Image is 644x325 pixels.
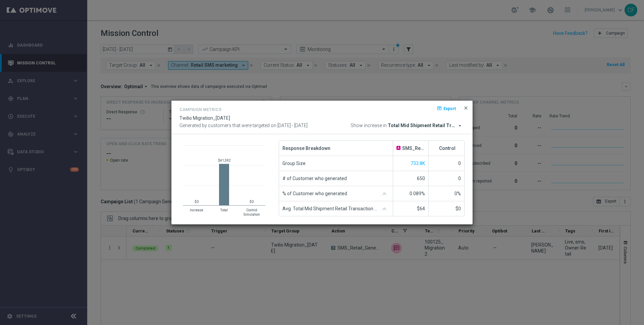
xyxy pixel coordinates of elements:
[244,208,260,216] text: Control Simulation
[351,123,387,129] span: Show increase in
[179,107,221,112] h4: Campaign Metrics
[250,200,254,204] text: $0
[190,208,203,212] text: Increase
[379,193,389,196] img: gaussianGrey.svg
[220,208,228,212] text: Total
[443,106,456,111] span: Export
[455,206,461,211] span: $0
[436,104,457,112] button: open_in_browser Export
[379,208,389,211] img: gaussianGrey.svg
[410,191,425,196] span: 0.089%
[437,106,442,111] i: open_in_browser
[396,146,400,150] span: A
[457,123,463,129] i: arrow_drop_down
[179,123,276,128] span: Generated by customers that were targeted on
[411,161,425,166] span: Show unique customers
[277,123,308,128] span: [DATE] - [DATE]
[218,158,231,162] text: $41,592
[282,141,330,156] span: Response Breakdown
[454,191,461,196] span: 0%
[282,156,306,171] span: Group Size
[179,115,230,121] span: Twilio Migration_[DATE]
[417,176,425,181] span: 650
[282,201,379,216] span: Avg. Total Mid Shipment Retail Transaction Amount
[388,123,457,129] span: Total Mid Shipment Retail Transaction Amount
[282,186,347,201] span: % of Customer who generated
[458,161,461,166] span: 0
[402,146,425,151] span: SMS_Retail_General
[463,105,469,111] span: close
[388,123,465,129] button: Total Mid Shipment Retail Transaction Amount arrow_drop_down
[439,146,455,151] span: Control
[458,176,461,181] span: 0
[282,171,347,186] span: # of Customer who generated
[417,206,425,211] span: $64
[195,200,199,204] text: $0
